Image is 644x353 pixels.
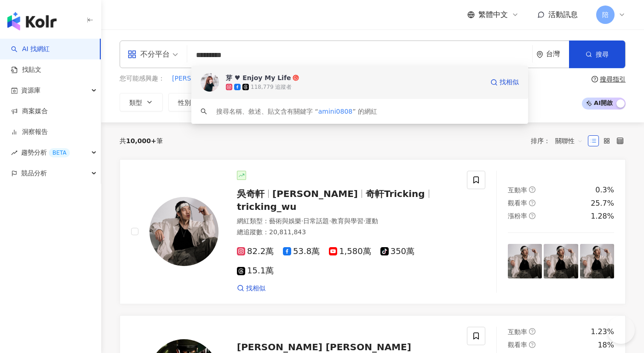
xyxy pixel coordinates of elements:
[120,74,165,83] span: 您可能感興趣：
[548,10,578,19] span: 活動訊息
[172,74,226,84] button: [PERSON_NAME]
[500,78,519,87] span: 找相似
[237,217,456,226] div: 網紅類型 ：
[331,217,363,225] span: 教育與學習
[580,244,614,278] img: post-image
[329,217,331,225] span: ·
[591,327,614,337] div: 1.23%
[127,47,170,62] div: 不分平台
[555,133,583,148] span: 關聯性
[237,284,265,293] a: 找相似
[529,186,535,193] span: question-circle
[301,217,303,225] span: ·
[595,185,614,195] div: 0.3%
[126,137,156,145] span: 10,000+
[536,51,543,58] span: environment
[508,341,527,348] span: 觀看率
[380,247,414,256] span: 350萬
[529,328,535,335] span: question-circle
[490,73,519,92] a: 找相似
[303,217,329,225] span: 日常話題
[283,247,320,256] span: 53.8萬
[11,65,41,75] a: 找貼文
[591,198,614,208] div: 25.7%
[11,107,48,116] a: 商案媒合
[11,127,48,137] a: 洞察報告
[272,188,358,199] span: [PERSON_NAME]
[201,73,219,92] img: KOL Avatar
[178,99,191,106] span: 性別
[600,75,626,83] div: 搜尋指引
[168,93,212,111] button: 性別
[7,12,57,30] img: logo
[318,108,353,115] span: amini0808
[226,73,291,82] div: 芽 ♥ Enjoy My Life
[21,142,70,163] span: 趨勢分析
[120,159,626,305] a: KOL Avatar吳奇軒[PERSON_NAME]奇軒Trickingtricking_wu網紅類型：藝術與娛樂·日常話題·教育與學習·運動總追蹤數：20,811,84382.2萬53.8萬1...
[363,217,365,225] span: ·
[478,10,508,20] span: 繁體中文
[592,76,598,82] span: question-circle
[598,340,614,350] div: 18%
[237,341,411,353] span: [PERSON_NAME] [PERSON_NAME]
[529,213,535,219] span: question-circle
[216,106,377,116] div: 搜尋名稱、敘述、貼文含有關鍵字 “ ” 的網紅
[508,244,542,278] img: post-image
[11,45,50,54] a: searchAI 找網紅
[11,150,17,156] span: rise
[596,51,609,58] span: 搜尋
[531,133,588,148] div: 排序：
[529,200,535,206] span: question-circle
[237,228,456,237] div: 總追蹤數 ： 20,811,843
[602,10,609,20] span: 陪
[129,99,142,106] span: 類型
[237,201,297,212] span: tricking_wu
[172,74,225,83] span: [PERSON_NAME]
[546,50,569,58] div: 台灣
[246,284,265,293] span: 找相似
[366,188,425,199] span: 奇軒Tricking
[120,137,163,145] div: 共 筆
[508,328,527,336] span: 互動率
[329,247,371,256] span: 1,580萬
[607,316,635,344] iframe: Help Scout Beacon - Open
[591,211,614,221] div: 1.28%
[49,148,70,157] div: BETA
[508,186,527,194] span: 互動率
[269,217,301,225] span: 藝術與娛樂
[508,212,527,220] span: 漲粉率
[251,83,292,91] div: 118,779 追蹤者
[569,41,625,68] button: 搜尋
[365,217,378,225] span: 運動
[508,199,527,207] span: 觀看率
[21,163,47,184] span: 競品分析
[149,197,218,266] img: KOL Avatar
[529,341,535,348] span: question-circle
[544,244,578,278] img: post-image
[21,80,40,101] span: 資源庫
[127,50,137,59] span: appstore
[120,93,163,111] button: 類型
[237,266,274,276] span: 15.1萬
[201,108,207,115] span: search
[237,188,264,199] span: 吳奇軒
[237,247,274,256] span: 82.2萬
